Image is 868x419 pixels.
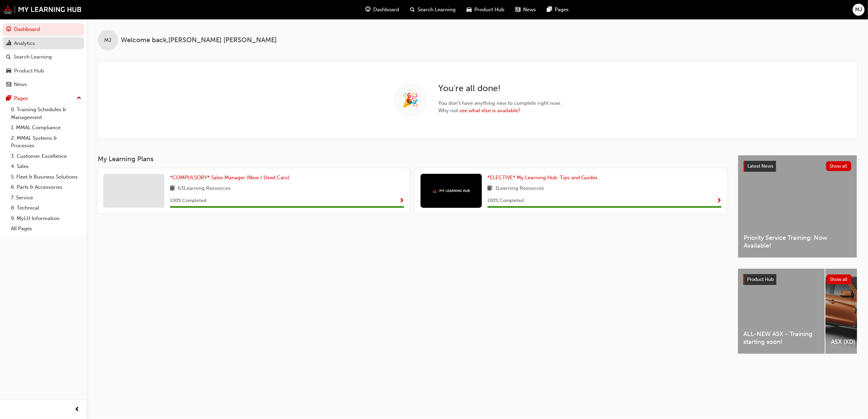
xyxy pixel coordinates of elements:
span: 63 Learning Resources [178,184,231,193]
span: 🎉 [402,96,419,104]
span: MJ [105,36,112,44]
span: guage-icon [366,5,371,14]
span: Pages [555,6,569,14]
span: news-icon [6,82,11,88]
span: news-icon [516,5,521,14]
img: mmal [432,189,470,193]
span: Show Progress [716,198,722,204]
span: 1 Learning Resources [495,184,544,193]
div: Product Hub [14,67,44,75]
span: Dashboard [374,6,399,14]
button: Pages [3,92,84,105]
span: car-icon [467,5,472,14]
a: 0. Training Schedules & Management [8,104,84,122]
span: search-icon [6,54,11,60]
a: *COMPULSORY* Sales Manager (New / Used Cars) [170,174,292,182]
a: ALL-NEW ASX - Training starting soon! [738,269,825,354]
a: Latest NewsShow all [744,161,851,172]
a: Product HubShow all [743,274,852,285]
a: 2. MMAL Systems & Processes [8,133,84,151]
a: 6. Parts & Accessories [8,182,84,192]
a: 4. Sales [8,161,84,172]
a: News [3,78,84,91]
img: mmal [3,5,82,14]
span: You don't have anything new to complete right now. [438,99,562,107]
button: Show Progress [716,197,722,205]
a: 7. Service [8,192,84,203]
a: pages-iconPages [542,3,574,17]
span: pages-icon [6,96,11,102]
a: 5. Fleet & Business Solutions [8,172,84,182]
a: see what else is available? [459,107,520,114]
span: 100 % Completed [487,197,524,205]
span: *ELECTIVE* My Learning Hub: Tips and Guides [487,174,598,181]
a: *ELECTIVE* My Learning Hub: Tips and Guides [487,174,600,182]
span: MJ [855,6,862,14]
span: *COMPULSORY* Sales Manager (New / Used Cars) [170,174,289,181]
a: 9. MyLH Information [8,213,84,224]
button: DashboardAnalyticsSearch LearningProduct HubNews [3,22,84,92]
a: news-iconNews [510,3,542,17]
span: News [523,6,536,14]
a: guage-iconDashboard [360,3,405,17]
a: Latest NewsShow allPriority Service Training: Now Available! [738,155,857,258]
span: chart-icon [6,40,11,47]
a: search-iconSearch Learning [405,3,461,17]
div: Pages [14,95,28,102]
span: prev-icon [75,405,80,414]
span: Product Hub [475,6,505,14]
a: 1. MMAL Compliance [8,122,84,133]
span: Welcome back , [PERSON_NAME] [PERSON_NAME] [121,36,277,44]
div: Search Learning [14,53,52,61]
span: 100 % Completed [170,197,206,205]
span: pages-icon [547,5,552,14]
span: Latest News [747,163,773,169]
span: book-icon [487,184,492,193]
div: News [14,81,27,88]
a: 3. Customer Excellence [8,151,84,162]
a: Product Hub [3,65,84,77]
span: guage-icon [6,27,11,33]
span: Product Hub [747,276,774,282]
a: car-iconProduct Hub [461,3,510,17]
button: Show Progress [399,197,404,205]
a: 8. Technical [8,203,84,213]
h2: You're all done! [438,83,562,94]
span: ALL-NEW ASX - Training starting soon! [743,330,819,346]
span: Why not [438,107,562,115]
button: Show all [826,161,852,171]
span: car-icon [6,68,11,74]
span: Priority Service Training: Now Available! [744,234,851,249]
a: Search Learning [3,51,84,63]
a: All Pages [8,223,84,234]
span: Search Learning [418,6,456,14]
span: Show Progress [399,198,404,204]
span: up-icon [77,94,81,103]
span: search-icon [410,5,415,14]
button: MJ [853,4,865,16]
h3: My Learning Plans [98,155,727,163]
div: Analytics [14,39,35,47]
a: Dashboard [3,23,84,36]
button: Show all [826,274,852,284]
span: book-icon [170,184,175,193]
a: Analytics [3,37,84,50]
